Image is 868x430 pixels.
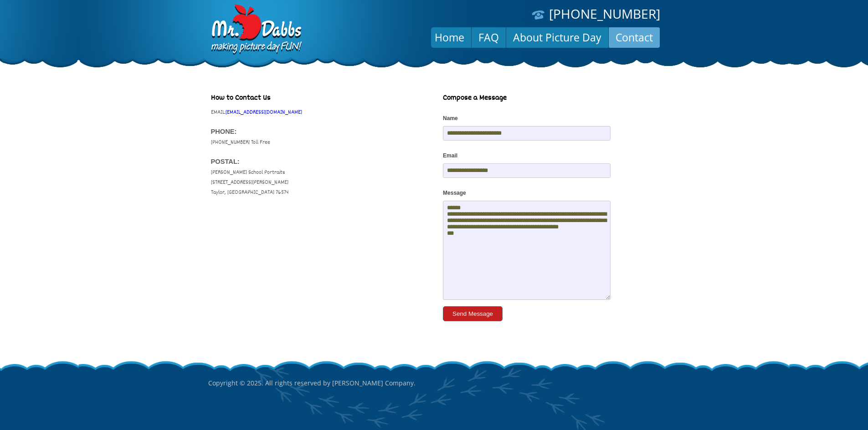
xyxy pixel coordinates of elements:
a: [EMAIL_ADDRESS][DOMAIN_NAME] [226,108,302,117]
p: How to Contact Us [211,93,425,103]
label: Email [443,141,657,163]
label: Name [443,103,657,126]
img: Dabbs Company [208,5,303,56]
a: About Picture Day [506,26,608,48]
a: FAQ [472,26,506,48]
p: Copyright © 2025. All rights reserved by [PERSON_NAME] Company. [208,360,660,406]
font: POSTAL: [211,158,240,165]
a: [PHONE_NUMBER] [549,5,660,22]
a: Contact [609,26,660,48]
label: Message [443,178,657,201]
font: PHONE: [211,128,237,135]
p: Compose a Message [443,93,657,103]
p: EMAIL: [PHONE_NUMBER] Toll Free [PERSON_NAME] School Portraits [STREET_ADDRESS][PERSON_NAME] Tayl... [211,108,425,198]
a: Home [428,26,471,48]
button: Send Message [443,306,503,321]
